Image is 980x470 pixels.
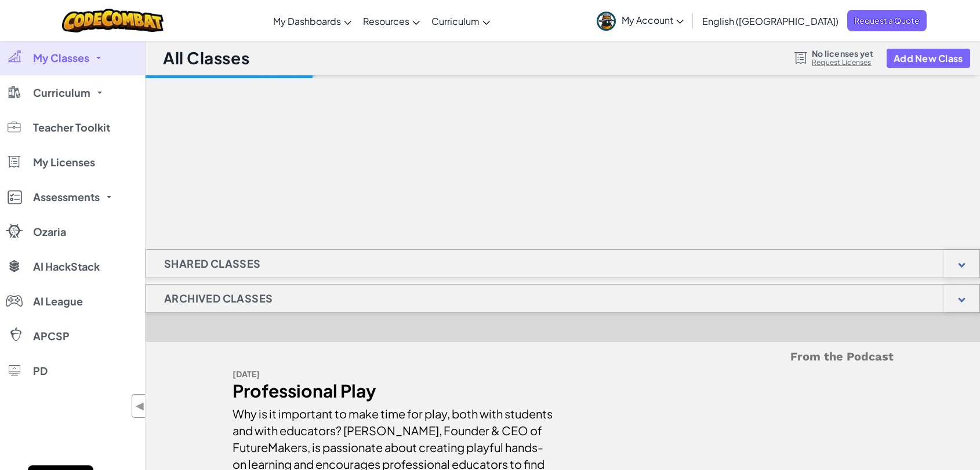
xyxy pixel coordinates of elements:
[33,227,66,237] span: Ozaria
[702,15,839,27] span: English ([GEOGRAPHIC_DATA])
[431,15,480,27] span: Curriculum
[163,47,249,69] h1: All Classes
[146,284,291,313] h1: Archived Classes
[622,14,684,26] span: My Account
[357,5,426,37] a: Resources
[146,249,279,278] h1: Shared Classes
[135,398,145,414] span: ◀
[812,49,873,58] span: No licenses yet
[363,15,409,27] span: Resources
[233,366,554,382] div: [DATE]
[33,296,83,307] span: AI League
[33,157,95,167] span: My Licenses
[847,10,927,31] a: Request a Quote
[233,348,894,366] h5: From the Podcast
[33,192,100,202] span: Assessments
[33,261,100,272] span: AI HackStack
[273,15,341,27] span: My Dashboards
[62,9,164,32] img: CodeCombat logo
[33,88,90,98] span: Curriculum
[33,122,110,133] span: Teacher Toolkit
[426,5,496,37] a: Curriculum
[597,12,616,31] img: avatar
[267,5,357,37] a: My Dashboards
[33,53,89,63] span: My Classes
[591,2,689,39] a: My Account
[696,5,844,37] a: English ([GEOGRAPHIC_DATA])
[887,49,970,68] button: Add New Class
[233,382,554,399] div: Professional Play
[812,58,873,67] a: Request Licenses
